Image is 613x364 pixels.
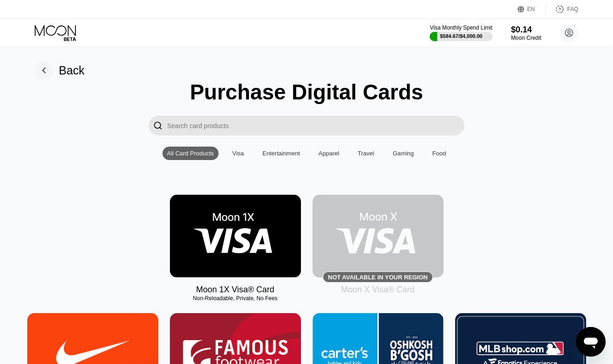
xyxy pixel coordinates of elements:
div: Gaming [388,147,419,160]
div: Apparel [314,147,344,160]
div:  [149,116,167,136]
div: All Card Products [163,147,219,160]
div: EN [518,5,546,14]
div: Not available in your region [328,274,427,281]
div: $0.14Moon Credit [511,25,541,41]
div: Moon Credit [511,35,541,41]
div: Visa Monthly Spend Limit [430,25,492,31]
div: Entertainment [258,147,305,160]
div: Travel [358,150,375,157]
div: $0.14 [511,25,541,35]
div: Gaming [393,150,414,157]
div: Entertainment [263,150,300,157]
input: Search card products [167,116,464,136]
div: $584.67 / $4,000.00 [440,33,482,39]
div: Not available in your region [313,195,444,278]
div: Back [35,61,85,80]
div: Visa Monthly Spend Limit$584.67/$4,000.00 [430,25,492,41]
div: Travel [353,147,379,160]
div: EN [527,6,535,12]
div: Back [59,64,85,77]
div: Purchase Digital Cards [190,80,423,105]
div: Moon X Visa® Card [341,285,414,295]
iframe: Button to launch messaging window [576,327,606,357]
div: All Card Products [167,150,214,157]
div: FAQ [546,5,578,14]
div: Non-Reloadable, Private, No Fees [170,295,301,302]
div: Moon 1X Visa® Card [196,285,274,295]
div: Visa [228,147,249,160]
div: Food [428,147,451,160]
div: FAQ [567,6,578,12]
div: Food [432,150,446,157]
div: Apparel [319,150,339,157]
div:  [153,120,163,131]
div: Visa [232,150,244,157]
